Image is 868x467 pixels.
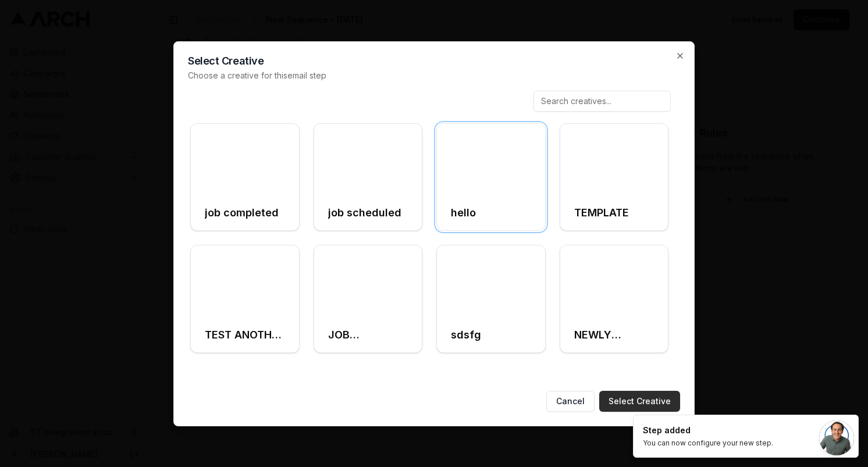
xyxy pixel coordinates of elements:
input: Search creatives... [533,91,671,112]
p: Choose a creative for this email step [188,70,680,81]
h3: JOB SCHEDULED [328,327,408,343]
h3: sdsfg [451,327,481,343]
h2: Select Creative [188,56,680,66]
button: Select Creative [599,391,680,412]
button: Cancel [546,391,595,412]
h3: job completed [205,205,279,221]
h3: job scheduled [328,205,401,221]
h3: TEST ANOTHER EMPTY SERVER [205,327,285,343]
h3: hello [451,205,476,221]
h3: TEMPLATE [574,205,629,221]
h3: NEWLY CREATED [574,327,654,343]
